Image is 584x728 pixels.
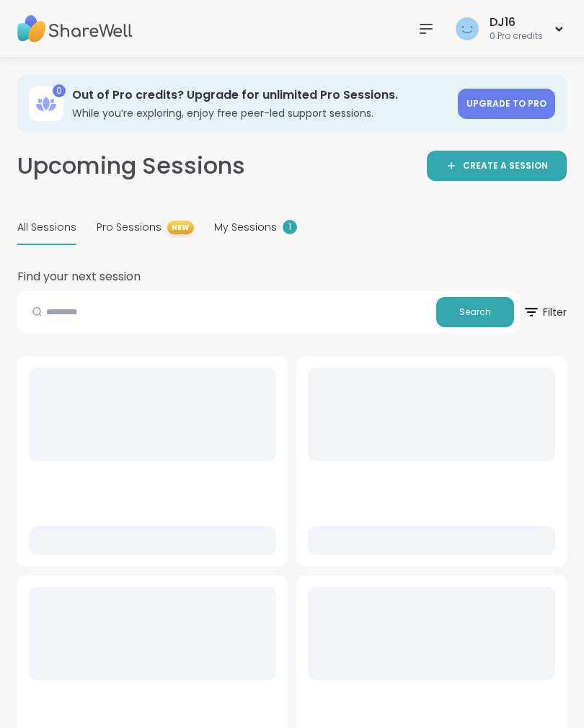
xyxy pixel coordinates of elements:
span: My Sessions [214,220,277,235]
span: Upgrade to Pro [466,97,547,110]
button: Filter [523,291,567,333]
img: DJ16 [456,17,479,40]
span: Filter [523,295,567,329]
div: 0 [53,84,66,97]
h3: While you’re exploring, enjoy free peer-led support sessions. [72,106,449,120]
span: All Sessions [17,220,76,235]
div: DJ16 [490,14,543,30]
h3: Out of Pro credits? Upgrade for unlimited Pro Sessions. [72,87,449,103]
span: Search [459,306,491,319]
div: 0 Pro credits [490,30,543,43]
h2: Upcoming Sessions [17,150,245,182]
button: Search [436,297,514,327]
a: Upgrade to Pro [458,89,555,119]
span: NEW [167,221,194,234]
div: 1 [283,220,297,234]
span: CREATE A SESSION [463,160,548,172]
img: ShareWell Nav Logo [17,4,133,54]
h2: Find your next session [17,268,141,285]
span: Pro Sessions [97,220,162,235]
a: CREATE A SESSION [427,151,567,181]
